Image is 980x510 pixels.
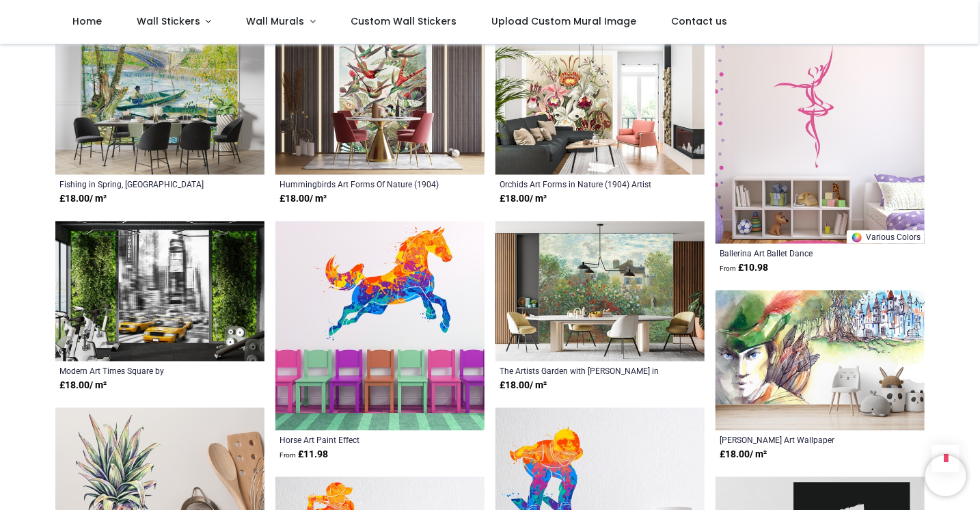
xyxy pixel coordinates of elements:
img: Hummingbirds Art Forms Of Nature (1904) Wall Mural Artist Ernst Haeckel [275,35,485,175]
img: The Artists Garden with Dahlias in Argenteuil Wall Mural Artist Claude Monet [495,222,705,362]
a: Various Colors [847,230,925,244]
strong: £ 18.00 / m² [280,193,327,206]
span: Wall Stickers [137,14,200,28]
a: Fishing in Spring, [GEOGRAPHIC_DATA] (1887) Artist [PERSON_NAME] [59,179,220,190]
span: From [280,452,296,459]
img: Fishing in Spring, Pont de Clichy (1887) Wall Mural Artist Vincent Van Gogh [55,35,264,175]
span: Custom Wall Stickers [351,14,457,28]
img: Orchids Art Forms in Nature (1904) Wall Mural Artist Ernst Haeckel [495,35,705,175]
strong: £ 18.00 / m² [500,193,547,206]
a: Ballerina Art Ballet Dance [720,248,880,259]
iframe: Brevo live chat [925,455,966,496]
img: Color Wheel [851,232,863,244]
a: Hummingbirds Art Forms Of Nature (1904) Artist [PERSON_NAME] [280,179,440,190]
a: The Artists Garden with [PERSON_NAME] in Argenteuil Artist [PERSON_NAME] [500,366,660,377]
span: From [720,265,736,273]
a: Orchids Art Forms in Nature (1904) Artist [PERSON_NAME] [500,179,660,190]
span: Wall Murals [247,14,305,28]
strong: £ 18.00 / m² [720,448,767,462]
img: Robin Hood Art Wall Mural Wallpaper [716,291,925,431]
span: Home [72,14,102,28]
strong: £ 10.98 [720,262,768,276]
img: Ballerina Art Ballet Dance Wall Sticker [716,35,925,244]
a: Horse Art Paint Effect [280,435,440,446]
img: Modern Art Times Square Wall Mural by Melanie Viola [55,222,264,362]
strong: £ 11.98 [280,448,328,462]
a: Modern Art Times Square by [PERSON_NAME] [59,366,220,377]
strong: £ 18.00 / m² [59,193,107,206]
strong: £ 18.00 / m² [500,379,547,393]
strong: £ 18.00 / m² [59,379,107,393]
img: Horse Art Paint Effect Wall Sticker [275,222,485,431]
span: Contact us [672,14,728,28]
a: [PERSON_NAME] Art Wallpaper [720,435,880,446]
span: Upload Custom Mural Image [491,14,636,28]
